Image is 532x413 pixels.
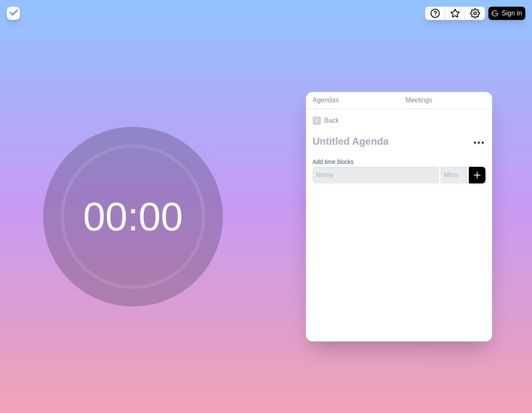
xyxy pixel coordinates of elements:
[488,7,525,20] button: Sign in
[465,7,485,20] button: Settings
[313,167,439,183] input: Name
[445,7,465,20] button: What’s new
[470,134,487,151] button: More
[425,7,445,20] button: Help
[7,7,20,20] img: timeblocks logo
[313,158,354,165] label: Add time blocks
[399,92,492,109] a: Meetings
[306,109,492,132] a: Back
[441,167,467,183] input: Mins
[306,92,399,109] a: Agendas
[492,10,498,17] img: google logo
